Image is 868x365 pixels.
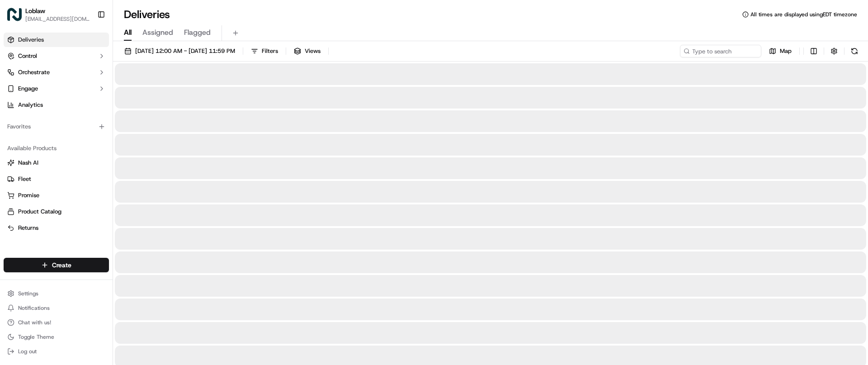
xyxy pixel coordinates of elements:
[142,27,173,38] span: Assigned
[247,45,282,57] button: Filters
[184,27,211,38] span: Flagged
[780,47,792,55] span: Map
[4,302,109,314] button: Notifications
[18,175,31,183] span: Fleet
[124,27,132,38] span: All
[750,11,857,18] span: All times are displayed using EDT timezone
[18,52,37,60] span: Control
[765,45,796,57] button: Map
[124,7,170,22] h1: Deliveries
[18,208,61,216] span: Product Catalog
[4,345,109,358] button: Log out
[4,188,109,203] button: Promise
[4,287,109,300] button: Settings
[262,47,278,55] span: Filters
[4,204,109,219] button: Product Catalog
[7,224,105,232] a: Returns
[120,45,239,57] button: [DATE] 12:00 AM - [DATE] 11:59 PM
[18,304,50,312] span: Notifications
[305,47,321,55] span: Views
[18,319,51,326] span: Chat with us!
[4,221,109,235] button: Returns
[4,258,109,272] button: Create
[18,224,38,232] span: Returns
[18,290,38,297] span: Settings
[18,191,39,199] span: Promise
[4,316,109,329] button: Chat with us!
[18,159,38,167] span: Nash AI
[18,36,44,44] span: Deliveries
[4,4,94,25] button: LoblawLoblaw[EMAIL_ADDRESS][DOMAIN_NAME]
[25,15,90,23] button: [EMAIL_ADDRESS][DOMAIN_NAME]
[4,49,109,63] button: Control
[18,85,38,93] span: Engage
[135,47,235,55] span: [DATE] 12:00 AM - [DATE] 11:59 PM
[52,261,71,270] span: Create
[4,172,109,186] button: Fleet
[848,45,861,57] button: Refresh
[4,156,109,170] button: Nash AI
[7,159,105,167] a: Nash AI
[4,98,109,112] a: Analytics
[4,33,109,47] a: Deliveries
[4,119,109,134] div: Favorites
[7,7,22,22] img: Loblaw
[290,45,325,57] button: Views
[7,208,105,216] a: Product Catalog
[680,45,761,57] input: Type to search
[18,333,54,341] span: Toggle Theme
[4,65,109,80] button: Orchestrate
[18,348,37,355] span: Log out
[4,141,109,156] div: Available Products
[4,81,109,96] button: Engage
[4,331,109,343] button: Toggle Theme
[25,6,45,15] button: Loblaw
[7,175,105,183] a: Fleet
[7,191,105,199] a: Promise
[18,68,50,76] span: Orchestrate
[18,101,43,109] span: Analytics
